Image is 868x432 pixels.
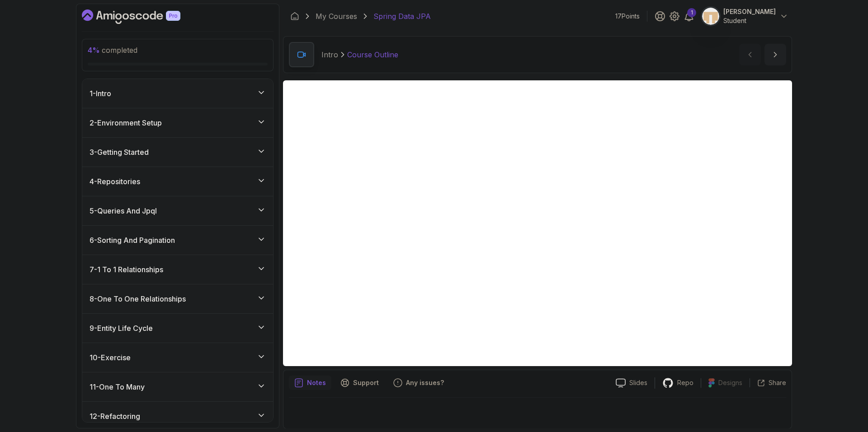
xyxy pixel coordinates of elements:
h3: 12 - Refactoring [90,411,140,422]
p: Course Outline [347,49,398,60]
iframe: 1 - Course Outline [283,80,792,366]
p: Spring Data JPA [373,11,431,22]
h3: 5 - Queries And Jpql [90,205,157,216]
button: 9-Entity Life Cycle [82,314,273,343]
button: 1-Intro [82,79,273,108]
button: 10-Exercise [82,343,273,372]
div: 1 [687,8,696,17]
h3: 2 - Environment Setup [90,117,162,128]
button: 12-Refactoring [82,402,273,431]
a: Dashboard [82,9,201,24]
a: My Courses [316,11,357,22]
p: Designs [718,378,742,387]
p: Slides [629,378,647,387]
h3: 10 - Exercise [90,352,131,363]
span: 4 % [88,46,100,55]
button: 4-Repositories [82,167,273,196]
p: Intro [321,49,338,60]
h3: 1 - Intro [90,88,111,99]
p: Any issues? [406,378,444,387]
h3: 7 - 1 To 1 Relationships [90,264,163,275]
p: [PERSON_NAME] [723,7,776,16]
button: Share [750,378,786,387]
p: Repo [677,378,693,387]
a: Slides [609,378,655,388]
h3: 3 - Getting Started [90,147,149,158]
p: Support [353,378,379,387]
h3: 11 - One To Many [90,381,145,392]
button: previous content [739,44,761,65]
h3: 9 - Entity Life Cycle [90,323,153,334]
button: Feedback button [388,376,449,390]
h3: 4 - Repositories [90,176,140,187]
h3: 8 - One To One Relationships [90,293,186,304]
p: Student [723,16,776,25]
p: 17 Points [615,12,640,21]
button: 2-Environment Setup [82,108,273,137]
button: 6-Sorting And Pagination [82,226,273,255]
span: completed [88,46,137,55]
img: user profile image [702,8,719,25]
a: 1 [684,11,694,22]
button: 8-One To One Relationships [82,284,273,313]
p: Notes [307,378,326,387]
button: 11-One To Many [82,372,273,401]
button: next content [764,44,786,65]
p: Share [769,378,786,387]
a: Repo [655,377,701,389]
h3: 6 - Sorting And Pagination [90,235,175,246]
a: Dashboard [290,12,299,21]
button: user profile image[PERSON_NAME]Student [702,7,788,25]
button: 7-1 To 1 Relationships [82,255,273,284]
button: Support button [335,376,384,390]
button: notes button [289,376,331,390]
button: 3-Getting Started [82,138,273,167]
button: 5-Queries And Jpql [82,196,273,225]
